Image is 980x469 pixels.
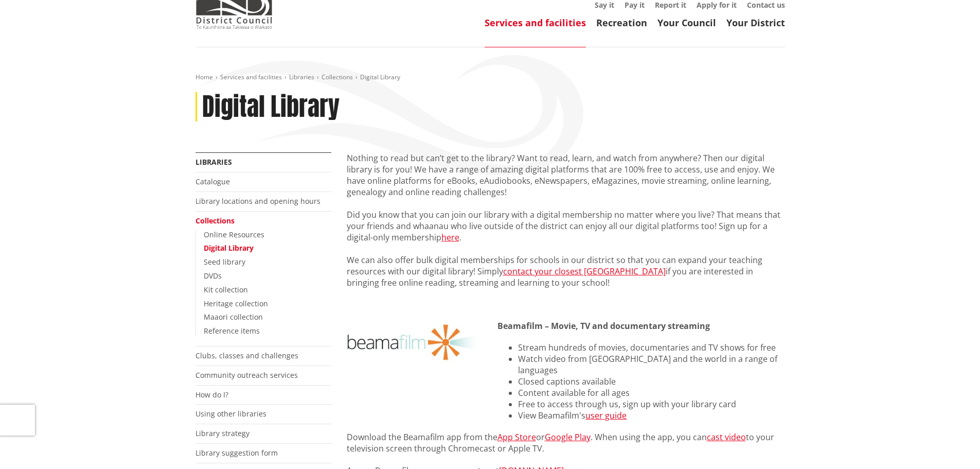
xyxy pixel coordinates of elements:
[497,320,710,332] strong: Beamafilm – Movie, TV and documentary streaming
[195,73,785,82] nav: breadcrumb
[204,299,268,308] a: Heritage collection
[360,73,400,81] span: Digital Library
[518,353,785,376] li: Watch video from [GEOGRAPHIC_DATA] and the world in a range of languages
[195,351,298,360] a: Clubs, classes and challenges
[204,257,245,267] a: Seed library
[596,16,647,29] a: Recreation
[585,410,627,421] a: user guide
[707,431,746,443] a: cast video
[518,376,785,387] li: Closed captions available
[195,177,230,186] a: Catalogue
[503,266,666,277] a: contact your closest [GEOGRAPHIC_DATA]
[497,431,536,443] a: App Store
[204,326,260,336] a: Reference items
[204,271,222,281] a: DVDs
[347,431,785,454] p: Download the Beamafilm app from the or . When using the app, you can to your television screen th...
[518,342,785,353] li: Stream hundreds of movies, documentaries and TV shows for free
[202,92,340,122] h1: Digital Library
[204,230,264,239] a: Online Resources
[220,73,282,81] a: Services and facilities
[195,370,298,380] a: Community outreach services
[347,209,785,243] p: Did you know that you can join our library with a digital membership no matter where you live? Th...
[518,387,785,398] li: Content available for all ages
[195,390,228,399] a: How do I?
[347,254,785,288] p: We can also offer bulk digital memberships for schools in our district so that you can expand you...
[195,448,278,458] a: Library suggestion form
[518,410,785,421] li: View Beamafilm's
[204,312,263,322] a: Maaori collection
[518,398,785,410] li: Free to access through us, sign up with your library card
[347,320,483,364] img: beamafilm
[933,426,970,463] iframe: Messenger Launcher
[204,243,254,253] a: Digital Library
[545,431,591,443] a: Google Play
[195,216,235,225] a: Collections
[441,232,459,243] a: here
[657,16,716,29] a: Your Council
[347,152,785,198] p: Nothing to read but can’t get to the library? Want to read, learn, and watch from anywhere? Then ...
[485,16,586,29] a: Services and facilities
[289,73,314,81] a: Libraries
[195,409,266,419] a: Using other libraries
[322,73,353,81] a: Collections
[195,157,232,167] a: Libraries
[195,73,213,81] a: Home
[204,285,248,294] a: Kit collection
[726,16,785,29] a: Your District
[195,428,250,438] a: Library strategy
[195,196,320,206] a: Library locations and opening hours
